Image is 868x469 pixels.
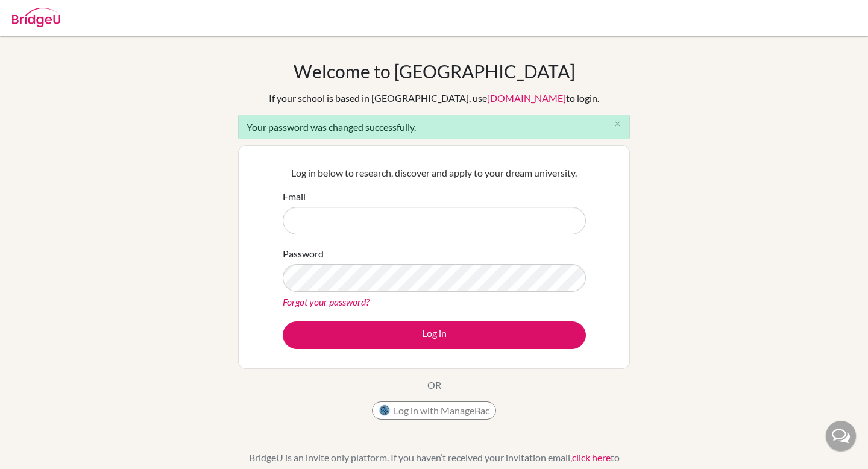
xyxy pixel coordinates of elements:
button: Log in [283,321,586,349]
div: If your school is based in [GEOGRAPHIC_DATA], use to login. [269,91,599,105]
a: click here [572,452,611,463]
label: Password [283,247,324,261]
p: Log in below to research, discover and apply to your dream university. [283,166,586,180]
i: close [613,119,622,128]
a: Forgot your password? [283,296,370,307]
div: Your password was changed successfully. [238,115,630,139]
img: Bridge-U [12,8,60,27]
label: Email [283,189,306,204]
a: [DOMAIN_NAME] [487,92,566,104]
button: Close [605,115,629,133]
h1: Welcome to [GEOGRAPHIC_DATA] [294,60,575,82]
p: OR [427,378,441,392]
button: Log in with ManageBac [372,401,496,420]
